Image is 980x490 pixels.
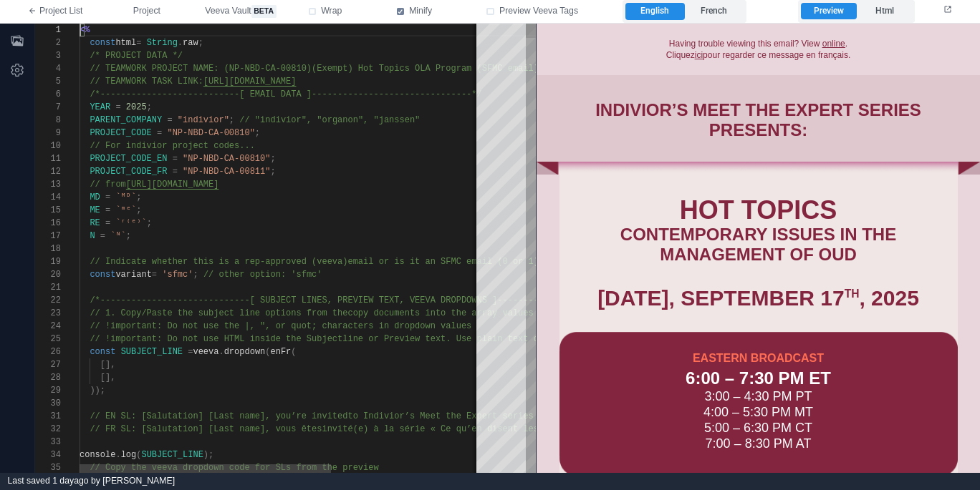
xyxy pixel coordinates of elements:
[100,373,116,383] span: [],
[133,5,160,18] span: Project
[183,154,270,164] span: "NP-NBD-CA-00810"
[90,128,151,138] span: PROJECT_CODE
[35,139,61,152] div: 10
[35,204,61,217] div: 15
[80,25,90,35] span: <%
[35,281,61,294] div: 21
[537,24,980,473] iframe: preview
[203,450,213,460] span: );
[347,295,605,305] span: EVIEW TEXT, VEEVA DROPDOWNS ]---------------------
[90,270,115,280] span: const
[322,424,580,434] span: invité(e) à la série « Ce qu’en disent les experts
[115,192,136,202] span: `ᴹᴰ`
[183,38,198,48] span: raw
[90,192,100,202] span: MD
[499,5,578,18] span: Preview Veeva Tags
[147,38,178,48] span: String
[35,75,61,88] div: 5
[90,89,347,99] span: /*---------------------------[ EMAIL DATA ]-------
[35,320,61,333] div: 24
[178,115,229,125] span: "indivior"
[90,38,115,48] span: const
[347,463,378,473] span: review
[178,38,183,48] span: .
[205,5,276,18] span: Veeva Vault
[35,152,61,165] div: 11
[162,270,193,280] span: 'sfmc'
[147,218,152,228] span: ;
[90,154,167,164] span: PROJECT_CODE_EN
[265,347,270,357] span: (
[90,102,110,112] span: YEAR
[126,102,147,112] span: 2025
[193,270,198,280] span: ;
[229,115,234,125] span: ;
[35,49,61,62] div: 3
[35,178,61,191] div: 13
[218,347,224,357] span: .
[35,436,61,449] div: 33
[147,102,152,112] span: ;
[115,38,136,48] span: html
[141,450,203,460] span: SUBJECT_LINE
[35,255,61,268] div: 19
[136,192,141,202] span: ;
[35,371,61,384] div: 28
[157,128,162,138] span: =
[347,89,481,99] span: ------------------------*/
[105,205,110,215] span: =
[35,24,61,36] div: 1
[90,334,342,344] span: // !important: Do not use HTML inside the Subject
[625,3,684,20] label: English
[270,154,275,164] span: ;
[35,410,61,423] div: 31
[35,346,61,358] div: 26
[291,347,296,357] span: (
[90,205,100,215] span: ME
[35,101,61,114] div: 7
[188,347,193,357] span: =
[347,64,538,74] span: ) Hot Topics OLA Program (SFMC email)
[193,347,218,357] span: veeva
[857,3,912,20] label: Html
[685,3,744,20] label: French
[90,141,254,151] span: // For indivior project codes...
[126,231,131,241] span: ;
[255,128,260,138] span: ;
[126,180,219,190] span: [URL][DOMAIN_NAME]
[115,102,120,112] span: =
[35,114,61,127] div: 8
[121,450,137,460] span: log
[270,347,291,357] span: enFr
[35,423,61,436] div: 32
[80,24,80,36] textarea: Editor content;Press Alt+F1 for Accessibility Options.
[167,115,172,125] span: =
[115,270,151,280] span: variant
[342,334,559,344] span: line or Preview text. Use plain text only.
[35,358,61,371] div: 27
[35,36,61,49] div: 2
[35,294,61,307] div: 22
[90,411,347,421] span: // EN SL: [Salutation] [Last name], you’re invited
[198,38,203,48] span: ;
[90,218,100,228] span: RE
[347,321,471,331] span: cters in dropdown values
[105,192,110,202] span: =
[173,167,178,177] span: =
[173,154,178,164] span: =
[35,230,61,242] div: 17
[90,347,115,357] span: const
[35,268,61,281] div: 20
[90,308,347,318] span: // 1. Copy/Paste the subject line options from the
[90,386,105,396] span: ));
